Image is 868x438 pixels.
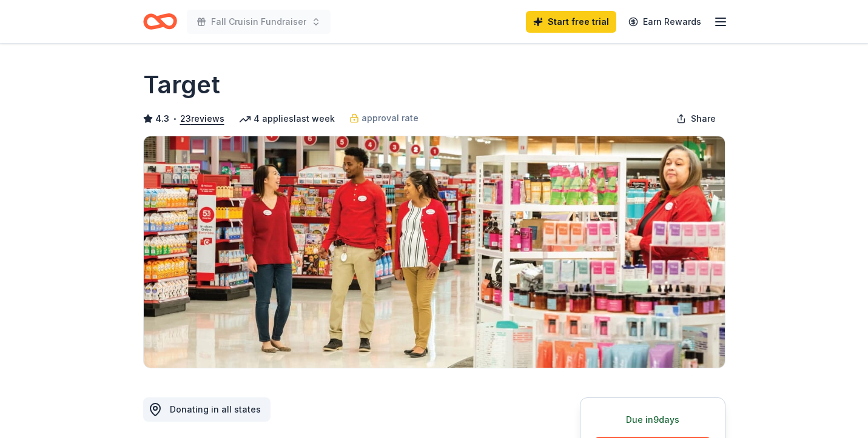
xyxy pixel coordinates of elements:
[180,111,224,126] button: 23reviews
[349,111,419,125] a: approval rate
[691,111,716,126] span: Share
[143,68,220,102] h1: Target
[362,111,419,125] span: approval rate
[595,413,710,427] div: Due in 9 days
[211,15,306,29] span: Fall Cruisin Fundraiser
[170,404,261,414] span: Donating in all states
[526,11,616,33] a: Start free trial
[172,114,177,124] span: •
[239,111,335,126] div: 4 applies last week
[621,11,708,33] a: Earn Rewards
[155,111,169,126] span: 4.3
[143,7,177,36] a: Home
[187,10,331,34] button: Fall Cruisin Fundraiser
[667,107,725,131] button: Share
[144,136,725,368] img: Image for Target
